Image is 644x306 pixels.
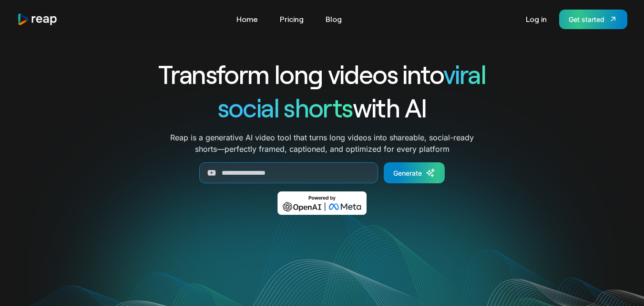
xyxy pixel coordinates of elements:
span: viral [443,58,486,89]
a: Log in [521,11,552,27]
img: Powered by OpenAI & Meta [277,191,367,215]
a: Pricing [275,11,308,27]
a: Generate [384,162,445,183]
a: home [17,13,58,26]
span: social shorts [218,92,353,123]
a: Blog [321,11,347,27]
h1: with AI [124,91,521,124]
div: Generate [393,168,422,178]
div: Get started [569,14,604,24]
a: Home [232,11,263,27]
form: Generate Form [124,162,521,183]
p: Reap is a generative AI video tool that turns long videos into shareable, social-ready shorts—per... [170,132,474,155]
h1: Transform long videos into [124,57,521,91]
a: Get started [559,10,627,29]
